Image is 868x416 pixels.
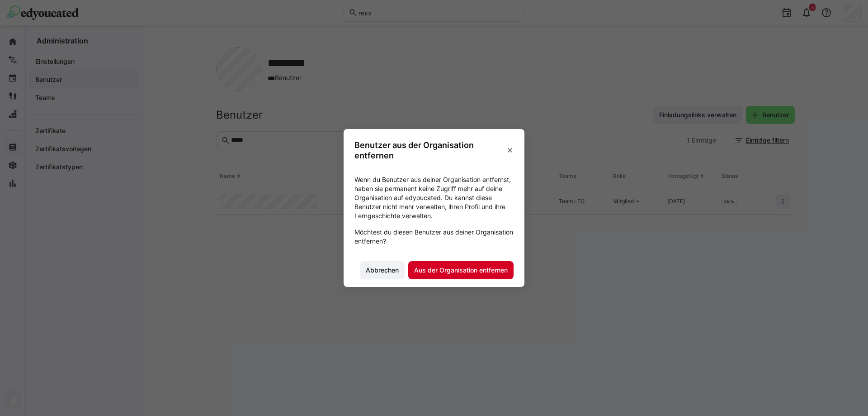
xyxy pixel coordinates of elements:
span: Aus der Organisation entfernen [413,266,509,275]
span: Möchtest du diesen Benutzer aus deiner Organisation entfernen? [354,228,514,246]
span: Wenn du Benutzer aus deiner Organisation entfernst, haben sie permanent keine Zugriff mehr auf de... [354,175,514,220]
h3: Benutzer aus der Organisation entfernen [354,140,503,161]
span: Abbrechen [364,266,400,275]
button: Aus der Organisation entfernen [408,261,514,279]
button: Abbrechen [360,261,405,279]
